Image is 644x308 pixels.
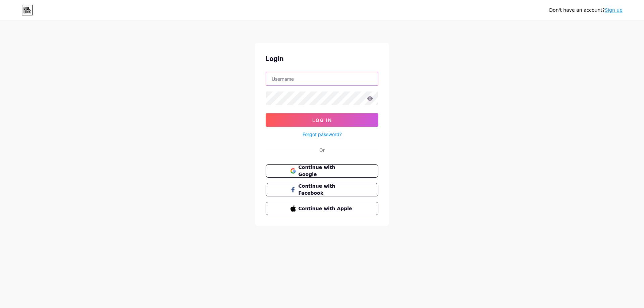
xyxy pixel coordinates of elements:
a: Sign up [605,7,623,13]
input: Username [266,72,378,85]
button: Continue with Facebook [266,183,378,196]
button: Continue with Apple [266,202,378,215]
span: Log In [312,117,332,123]
span: Continue with Apple [299,205,354,212]
button: Continue with Google [266,164,378,178]
span: Continue with Google [299,164,354,178]
a: Forgot password? [303,131,342,138]
div: Or [319,146,325,153]
div: Login [266,54,378,64]
div: Don't have an account? [549,7,623,14]
span: Continue with Facebook [299,183,354,197]
button: Log In [266,113,378,127]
